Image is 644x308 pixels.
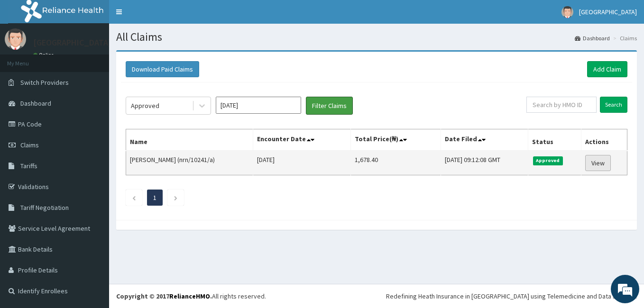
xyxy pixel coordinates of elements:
[126,151,253,175] td: [PERSON_NAME] (nrn/10241/a)
[306,97,353,115] button: Filter Claims
[528,129,581,151] th: Status
[33,38,111,47] p: [GEOGRAPHIC_DATA]
[253,151,350,175] td: [DATE]
[386,291,637,301] div: Redefining Heath Insurance in [GEOGRAPHIC_DATA] using Telemedicine and Data Science!
[5,28,26,50] img: User Image
[131,101,159,110] div: Approved
[350,129,441,151] th: Total Price(₦)
[126,129,253,151] th: Name
[581,129,627,151] th: Actions
[20,141,39,149] span: Claims
[611,34,637,42] li: Claims
[587,61,627,77] a: Add Claim
[169,292,210,300] a: RelianceHMO
[575,34,610,42] a: Dashboard
[579,8,637,16] span: [GEOGRAPHIC_DATA]
[441,151,528,175] td: [DATE] 09:12:08 GMT
[33,52,56,58] a: Online
[533,156,563,165] span: Approved
[585,155,611,171] a: View
[116,31,637,43] h1: All Claims
[526,97,597,113] input: Search by HMO ID
[153,193,156,202] a: Page 1 is your current page
[109,284,644,308] footer: All rights reserved.
[20,99,51,108] span: Dashboard
[350,151,441,175] td: 1,678.40
[116,292,212,300] strong: Copyright © 2017 .
[20,203,69,212] span: Tariff Negotiation
[20,78,69,87] span: Switch Providers
[253,129,350,151] th: Encounter Date
[216,97,301,114] input: Select Month and Year
[441,129,528,151] th: Date Filed
[126,61,199,77] button: Download Paid Claims
[600,97,627,113] input: Search
[132,193,136,202] a: Previous page
[20,162,37,170] span: Tariffs
[561,6,573,18] img: User Image
[174,193,178,202] a: Next page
